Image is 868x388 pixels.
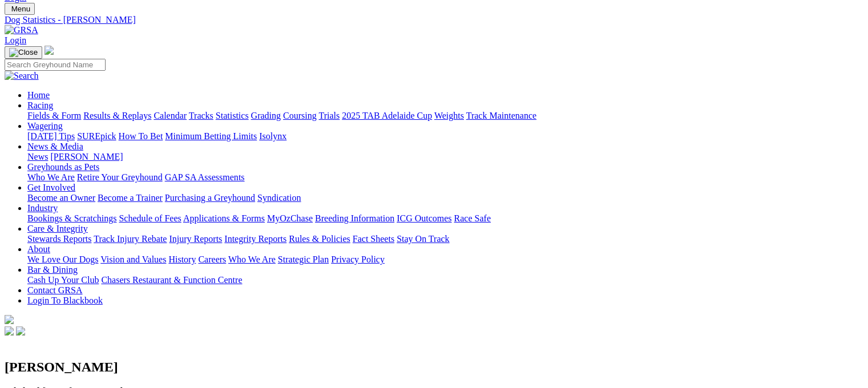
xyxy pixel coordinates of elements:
h2: [PERSON_NAME] [5,359,863,375]
a: Who We Are [27,172,75,182]
div: Bar & Dining [27,275,863,285]
a: Become an Owner [27,193,95,203]
a: Vision and Values [100,254,166,264]
a: Purchasing a Greyhound [165,193,255,203]
a: Breeding Information [315,213,394,223]
img: Close [9,48,38,57]
a: About [27,244,50,254]
a: History [168,254,196,264]
a: Login To Blackbook [27,296,103,305]
a: Schedule of Fees [119,213,181,223]
button: Toggle navigation [5,3,35,15]
a: Industry [27,203,58,213]
a: Fact Sheets [353,234,394,244]
a: Injury Reports [169,234,222,244]
div: Racing [27,111,863,121]
a: Track Injury Rebate [94,234,167,244]
a: Bookings & Scratchings [27,213,116,223]
a: Retire Your Greyhound [77,172,163,182]
img: facebook.svg [5,326,14,336]
a: ICG Outcomes [397,213,451,223]
div: About [27,254,863,265]
a: Dog Statistics - [PERSON_NAME] [5,15,863,25]
a: GAP SA Assessments [165,172,245,182]
img: GRSA [5,25,38,35]
div: Wagering [27,131,863,142]
a: Applications & Forms [183,213,265,223]
a: Isolynx [259,131,286,141]
a: Chasers Restaurant & Function Centre [101,275,242,285]
a: Calendar [154,111,187,120]
a: Wagering [27,121,63,131]
a: Cash Up Your Club [27,275,99,285]
a: Integrity Reports [224,234,286,244]
a: Stay On Track [397,234,449,244]
a: [DATE] Tips [27,131,75,141]
a: Strategic Plan [278,254,329,264]
a: [PERSON_NAME] [50,152,123,161]
a: We Love Our Dogs [27,254,98,264]
a: Get Involved [27,183,75,192]
a: Fields & Form [27,111,81,120]
a: Grading [251,111,281,120]
div: Get Involved [27,193,863,203]
a: SUREpick [77,131,116,141]
a: Login [5,35,26,45]
button: Toggle navigation [5,46,42,59]
a: Trials [318,111,340,120]
a: Race Safe [454,213,490,223]
img: Search [5,71,39,81]
a: How To Bet [119,131,163,141]
a: Contact GRSA [27,285,82,295]
a: Care & Integrity [27,224,88,233]
a: Rules & Policies [289,234,350,244]
span: Menu [11,5,30,13]
a: News & Media [27,142,83,151]
a: Greyhounds as Pets [27,162,99,172]
img: logo-grsa-white.png [5,315,14,324]
a: Tracks [189,111,213,120]
div: Greyhounds as Pets [27,172,863,183]
a: Syndication [257,193,301,203]
a: News [27,152,48,161]
input: Search [5,59,106,71]
img: twitter.svg [16,326,25,336]
div: Care & Integrity [27,234,863,244]
img: logo-grsa-white.png [45,46,54,55]
a: Coursing [283,111,317,120]
a: Racing [27,100,53,110]
a: Home [27,90,50,100]
a: Weights [434,111,464,120]
a: 2025 TAB Adelaide Cup [342,111,432,120]
a: Who We Are [228,254,276,264]
div: News & Media [27,152,863,162]
a: Careers [198,254,226,264]
a: Track Maintenance [466,111,536,120]
a: Results & Replays [83,111,151,120]
a: Privacy Policy [331,254,385,264]
div: Industry [27,213,863,224]
a: Statistics [216,111,249,120]
a: MyOzChase [267,213,313,223]
a: Become a Trainer [98,193,163,203]
a: Bar & Dining [27,265,78,274]
a: Minimum Betting Limits [165,131,257,141]
a: Stewards Reports [27,234,91,244]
